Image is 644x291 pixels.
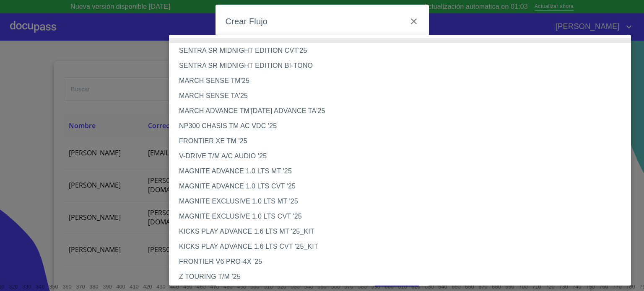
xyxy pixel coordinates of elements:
[169,164,637,179] li: MAGNITE ADVANCE 1.0 LTS MT '25
[169,209,637,224] li: MAGNITE EXCLUSIVE 1.0 LTS CVT '25
[169,224,637,239] li: KICKS PLAY ADVANCE 1.6 LTS MT '25_KIT
[169,134,637,149] li: FRONTIER XE TM '25
[169,103,637,118] li: MARCH ADVANCE TM'[DATE] ADVANCE TA'25
[169,269,637,284] li: Z TOURING T/M '25
[169,43,637,58] li: SENTRA SR MIDNIGHT EDITION CVT'25
[169,194,637,209] li: MAGNITE EXCLUSIVE 1.0 LTS MT '25
[169,73,637,88] li: MARCH SENSE TM'25
[169,239,637,254] li: KICKS PLAY ADVANCE 1.6 LTS CVT '25_KIT
[169,179,637,194] li: MAGNITE ADVANCE 1.0 LTS CVT '25
[169,88,637,103] li: MARCH SENSE TA'25
[169,118,637,134] li: NP300 CHASIS TM AC VDC '25
[169,254,637,269] li: FRONTIER V6 PRO-4X '25
[169,58,637,73] li: SENTRA SR MIDNIGHT EDITION BI-TONO
[169,149,637,164] li: V-DRIVE T/M A/C AUDIO '25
